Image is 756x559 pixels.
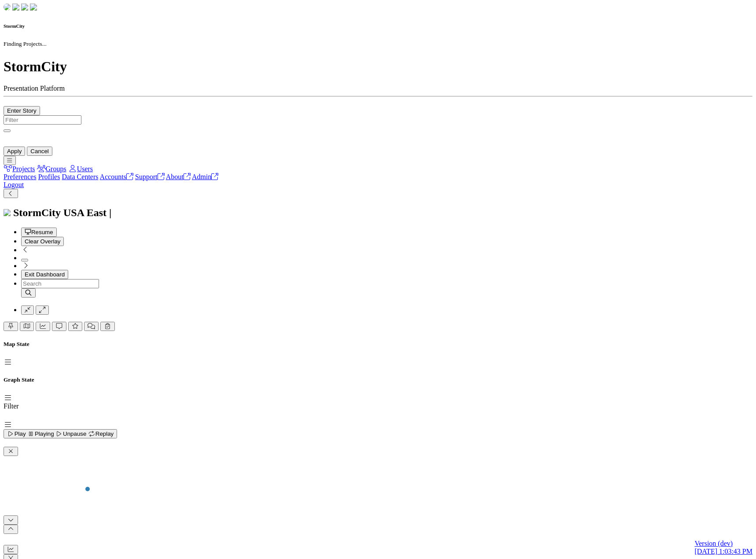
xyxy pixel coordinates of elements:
a: Users [68,165,93,173]
a: Accounts [100,173,133,180]
span: StormCity [13,207,61,218]
button: Clear Overlay [21,237,64,246]
img: chi-fish-down.png [4,4,11,11]
h5: Map State [4,341,752,348]
a: Groups [37,165,66,173]
span: | [109,207,111,218]
a: About [166,173,191,180]
a: Support [135,173,165,180]
button: Enter Story [4,106,40,115]
span: Presentation Platform [4,85,65,92]
a: Preferences [4,173,37,180]
button: Cancel [27,147,52,156]
a: Projects [4,165,35,173]
label: Filter [4,402,19,410]
button: Exit Dashboard [21,270,68,279]
a: Version (dev) [DATE] 1:03:43 PM [694,540,752,555]
a: Data Centers [62,173,98,180]
a: Profiles [38,173,60,180]
img: chi-fish-blink.png [30,4,37,11]
input: Search [21,279,99,288]
a: Logout [4,181,24,188]
span: [DATE] 1:03:43 PM [694,548,752,555]
a: Admin [192,173,218,180]
input: Filter [4,115,81,125]
img: chi-fish-icon.svg [4,209,11,216]
h6: StormCity [4,23,752,29]
button: Play Playing Unpause Replay [4,429,117,438]
button: Resume [21,228,57,237]
img: chi-fish-up.png [21,4,28,11]
button: Apply [4,147,25,156]
span: Replay [88,430,114,437]
small: Finding Projects... [4,40,47,47]
span: Play [7,430,26,437]
span: USA East [63,207,106,218]
img: chi-fish-down.png [12,4,19,11]
h5: Graph State [4,376,752,383]
h1: StormCity [4,59,752,75]
span: Unpause [55,430,86,437]
span: Playing [27,430,54,437]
